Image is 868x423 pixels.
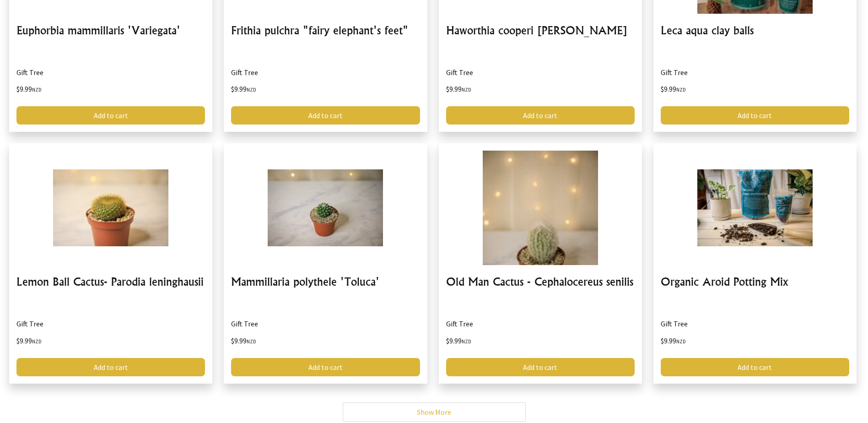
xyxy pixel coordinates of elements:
[16,358,205,376] a: Add to cart
[661,358,849,376] a: Add to cart
[343,402,526,422] a: Show More
[661,106,849,125] a: Add to cart
[231,106,420,125] a: Add to cart
[446,106,635,125] a: Add to cart
[231,358,420,376] a: Add to cart
[446,358,635,376] a: Add to cart
[16,106,205,125] a: Add to cart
